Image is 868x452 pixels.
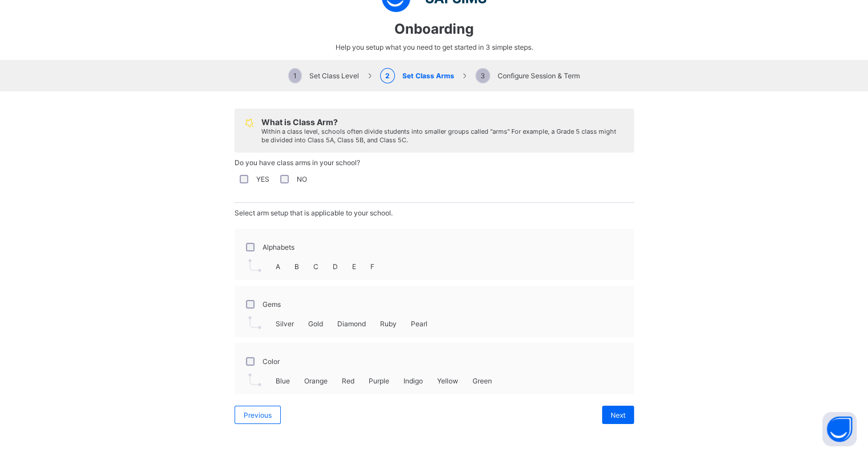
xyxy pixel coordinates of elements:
[336,43,533,51] span: Help you setup what you need to get started in 3 simple steps.
[304,377,328,385] span: Orange
[276,262,280,271] span: A
[248,316,261,329] img: pointer.7d5efa4dba55a2dde3e22c45d215a0de.svg
[235,158,360,167] span: Do you have class arms in your school?
[380,71,454,80] span: Set Class Arms
[342,377,354,385] span: Red
[380,319,397,328] span: Ruby
[263,357,280,366] label: Color
[256,175,269,183] label: YES
[294,262,299,271] span: B
[437,377,458,385] span: Yellow
[263,300,281,309] label: Gems
[475,68,490,83] span: 3
[403,377,423,385] span: Indigo
[352,262,356,271] span: E
[261,127,616,144] span: Within a class level, schools often divide students into smaller groups called "arms" For example...
[276,377,290,385] span: Blue
[288,71,359,80] span: Set Class Level
[263,243,294,251] label: Alphabets
[288,68,302,83] span: 1
[380,68,395,83] span: 2
[475,71,580,80] span: Configure Session & Term
[244,411,272,419] span: Previous
[248,373,261,386] img: pointer.7d5efa4dba55a2dde3e22c45d215a0de.svg
[369,377,389,385] span: Purple
[473,377,492,385] span: Green
[308,319,323,328] span: Gold
[337,319,366,328] span: Diamond
[370,262,374,271] span: F
[411,319,427,328] span: Pearl
[822,412,857,446] button: Open asap
[261,117,338,127] span: What is Class Arm?
[313,262,318,271] span: C
[611,411,625,419] span: Next
[248,259,261,272] img: pointer.7d5efa4dba55a2dde3e22c45d215a0de.svg
[235,209,393,217] span: Select arm setup that is applicable to your school.
[297,175,307,183] label: NO
[333,262,338,271] span: D
[394,21,474,37] span: Onboarding
[276,319,294,328] span: Silver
